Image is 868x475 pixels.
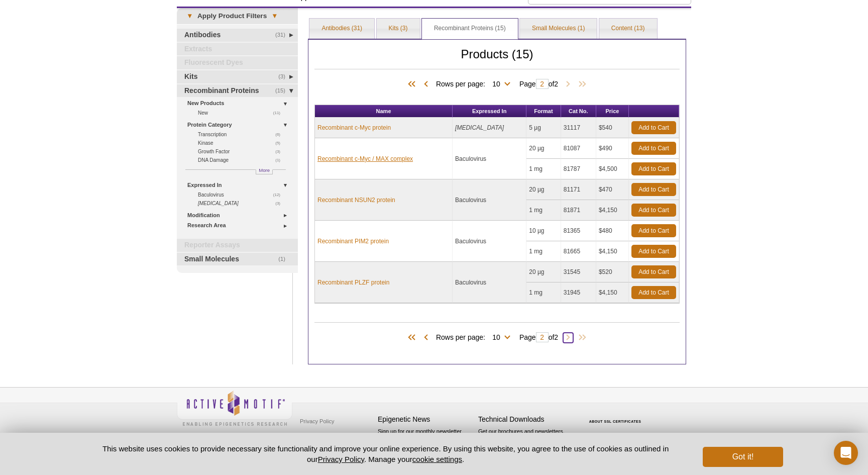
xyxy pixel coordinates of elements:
a: Extracts [177,43,298,56]
td: 81871 [561,200,596,221]
a: Privacy Policy [297,414,337,429]
span: (3) [275,147,286,156]
td: 81171 [561,179,596,200]
td: $470 [596,179,629,200]
span: Previous Page [421,79,431,89]
td: $520 [596,262,629,282]
td: 1 mg [526,241,561,262]
td: $4,500 [596,159,629,179]
td: 1 mg [526,159,561,179]
div: Open Intercom Messenger [834,441,858,465]
span: Rows per page: [436,78,514,88]
a: Expressed In [187,180,292,191]
h4: Technical Downloads [478,415,574,424]
td: 20 µg [526,179,561,200]
a: (6)Transcription [198,130,286,139]
p: This website uses cookies to provide necessary site functionality and improve your online experie... [85,443,686,464]
h2: Products (15) [314,50,680,69]
td: $4,150 [596,200,629,221]
a: (11)New [198,109,286,117]
td: $4,150 [596,241,629,262]
span: (11) [273,109,286,117]
th: Price [596,105,629,118]
span: (3) [278,70,291,83]
span: Previous Page [421,333,431,343]
a: Recombinant c-Myc protein [317,123,391,132]
a: Add to Cart [631,286,676,299]
a: New Products [187,98,292,109]
a: Add to Cart [631,204,676,217]
a: (3) [MEDICAL_DATA] [198,199,286,208]
a: Add to Cart [631,162,676,175]
th: Expressed In [453,105,526,118]
span: Last Page [573,333,588,343]
span: ▾ [182,12,197,21]
a: Add to Cart [631,142,676,155]
table: Click to Verify - This site chose Symantec SSL for secure e-commerce and confidential communicati... [579,405,654,427]
td: 31945 [561,282,596,303]
td: Baculovirus [453,262,526,303]
td: 31545 [561,262,596,282]
span: (6) [275,130,286,139]
span: (3) [275,199,286,208]
button: cookie settings [412,455,462,463]
span: First Page [406,79,421,89]
a: (3)Kits [177,70,298,83]
i: [MEDICAL_DATA] [198,201,239,206]
a: Reporter Assays [177,239,298,252]
a: Fluorescent Dyes [177,56,298,69]
a: Privacy Policy [318,455,364,463]
a: Add to Cart [631,183,676,196]
a: Research Area [187,220,292,231]
td: 20 µg [526,138,561,159]
td: 10 µg [526,221,561,241]
a: Recombinant PLZF protein [317,278,389,287]
a: ABOUT SSL CERTIFICATES [589,420,641,423]
span: First Page [406,333,421,343]
a: Protein Category [187,120,292,130]
a: Modification [187,210,292,221]
span: (1) [275,156,286,164]
a: Add to Cart [631,265,676,278]
td: 1 mg [526,282,561,303]
span: (15) [275,84,291,98]
a: Recombinant PIM2 protein [317,237,389,246]
span: 2 [554,333,558,341]
a: (3)Growth Factor [198,147,286,156]
a: More [256,169,273,174]
td: Baculovirus [453,179,526,221]
td: 81365 [561,221,596,241]
th: Cat No. [561,105,596,118]
td: Baculovirus [453,221,526,262]
td: 81087 [561,138,596,159]
td: 20 µg [526,262,561,282]
td: 1 mg [526,200,561,221]
a: Content (13) [599,19,657,39]
a: (15)Recombinant Proteins [177,84,298,98]
td: 81665 [561,241,596,262]
button: Got it! [703,447,783,467]
span: Page of [514,332,563,342]
a: Antibodies (31) [309,19,374,39]
span: Rows per page: [436,332,514,342]
span: ▾ [267,12,282,21]
p: Get our brochures and newsletters, or request them by mail. [478,427,574,453]
a: (31)Antibodies [177,29,298,42]
i: [MEDICAL_DATA] [455,124,504,131]
span: More [259,166,270,174]
a: (12)Baculovirus [198,191,286,199]
td: $490 [596,138,629,159]
span: 2 [554,80,558,88]
span: (12) [273,191,286,199]
span: Page of [514,79,563,89]
span: (5) [275,139,286,147]
a: Recombinant Proteins (15) [422,19,518,39]
a: Small Molecules (1) [520,19,597,39]
p: Sign up for our monthly newsletter highlighting recent publications in the field of epigenetics. [378,427,473,461]
a: Add to Cart [631,121,676,134]
th: Name [315,105,453,118]
a: Recombinant c-Myc / MAX complex [317,154,413,163]
span: (31) [275,29,291,42]
td: 31117 [561,118,596,138]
